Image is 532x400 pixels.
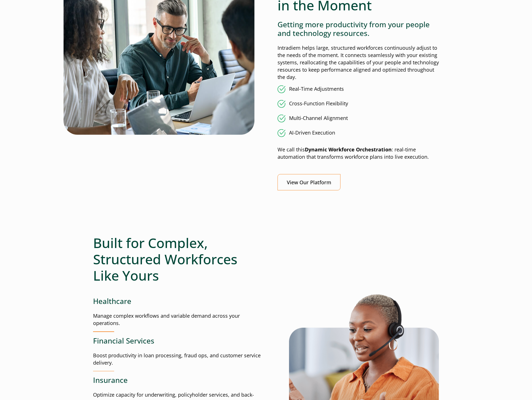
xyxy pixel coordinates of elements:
[93,297,266,306] h3: Healthcare
[278,100,439,108] li: Cross-Function Flexibility
[93,312,266,327] p: Manage complex workflows and variable demand across your operations.
[305,146,392,153] strong: Dynamic Workforce Orchestration
[278,174,341,191] a: View Our Platform
[93,352,266,367] p: Boost productivity in loan processing, fraud ops, and customer service delivery.
[278,129,439,137] li: AI-Driven Execution
[278,115,439,122] li: Multi-Channel Alignment
[93,376,266,385] h3: Insurance
[278,85,439,93] li: Real-Time Adjustments
[93,235,266,283] h2: Built for Complex, Structured Workforces Like Yours
[278,44,439,81] p: Intradiem helps large, structured workforces continuously adjust to the needs of the moment. It c...
[278,146,439,161] p: We call this : real-time automation that transforms workforce plans into live execution.
[278,20,439,38] h4: Getting more productivity from your people and technology resources.
[93,337,266,345] h3: Financial Services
